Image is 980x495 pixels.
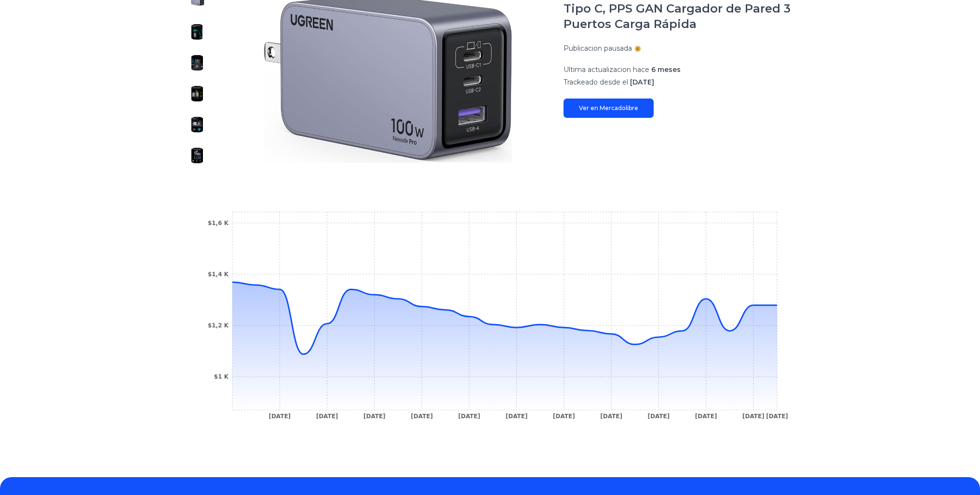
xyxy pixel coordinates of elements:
tspan: $1 K [214,373,228,380]
tspan: [DATE] [742,413,765,420]
tspan: [DATE] [695,413,717,420]
tspan: [DATE] [600,413,622,420]
span: Ultima actualizacion hace [564,65,649,74]
tspan: $1,6 K [207,220,228,226]
span: [DATE] [630,78,654,86]
tspan: [DATE] [363,413,385,420]
tspan: [DATE] [316,413,338,420]
tspan: $1,4 K [207,271,228,278]
img: UGREEN Nexode Pro 100W Cargador Tipo C, PPS GAN Cargador de Pared 3 Puertos Carga Rápida [189,55,205,71]
tspan: [DATE] [766,413,788,420]
tspan: [DATE] [268,413,291,420]
tspan: $1,2 K [207,322,228,329]
span: 6 meses [651,65,681,74]
tspan: [DATE] [647,413,670,420]
img: UGREEN Nexode Pro 100W Cargador Tipo C, PPS GAN Cargador de Pared 3 Puertos Carga Rápida [189,148,205,163]
tspan: [DATE] [411,413,433,420]
img: UGREEN Nexode Pro 100W Cargador Tipo C, PPS GAN Cargador de Pared 3 Puertos Carga Rápida [189,24,205,40]
a: Ver en Mercadolibre [564,99,654,118]
tspan: [DATE] [505,413,527,420]
span: Trackeado desde el [564,78,628,86]
p: Publicacion pausada [564,43,632,53]
tspan: [DATE] [458,413,480,420]
tspan: [DATE] [552,413,575,420]
img: UGREEN Nexode Pro 100W Cargador Tipo C, PPS GAN Cargador de Pared 3 Puertos Carga Rápida [189,86,205,101]
img: UGREEN Nexode Pro 100W Cargador Tipo C, PPS GAN Cargador de Pared 3 Puertos Carga Rápida [189,117,205,132]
